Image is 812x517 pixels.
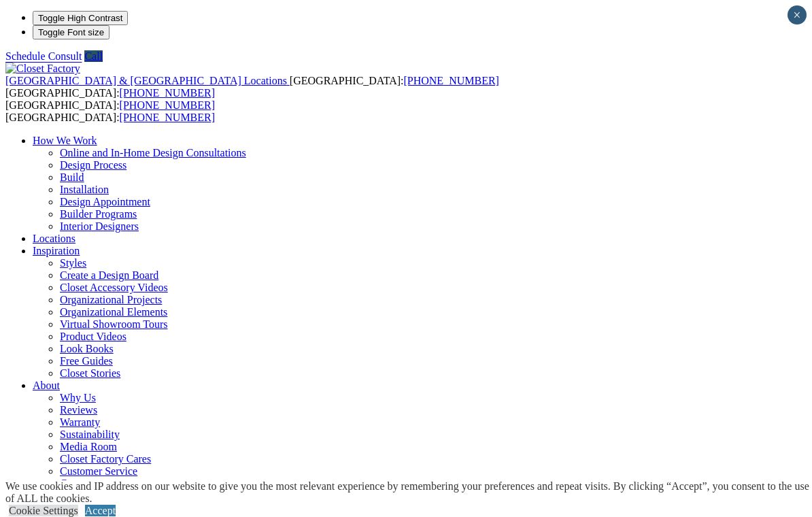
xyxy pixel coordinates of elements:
span: [GEOGRAPHIC_DATA]: [GEOGRAPHIC_DATA]: [5,75,499,99]
a: Why Us [60,392,96,403]
a: [PHONE_NUMBER] [120,112,215,123]
a: Locations [33,233,75,244]
span: Toggle Font size [38,27,104,37]
a: Sustainability [60,429,120,440]
a: Call [84,50,103,62]
a: Design Appointment [60,196,150,207]
a: [PHONE_NUMBER] [403,75,498,86]
a: About [33,380,60,391]
button: Toggle Font size [33,25,109,39]
a: Interior Designers [60,220,139,232]
a: Builder Programs [60,208,137,220]
span: [GEOGRAPHIC_DATA]: [GEOGRAPHIC_DATA]: [5,99,215,123]
button: Close [788,5,807,24]
a: Build [60,171,84,183]
a: Closet Accessory Videos [60,282,168,293]
a: Create a Design Board [60,269,158,281]
div: We use cookies and IP address on our website to give you the most relevant experience by remember... [5,480,812,505]
a: [PHONE_NUMBER] [120,99,215,111]
a: Look Books [60,343,114,354]
a: Cookie Settings [9,505,78,516]
button: Toggle High Contrast [33,11,128,25]
span: Toggle High Contrast [38,13,122,23]
a: How We Work [33,135,97,146]
span: [GEOGRAPHIC_DATA] & [GEOGRAPHIC_DATA] Locations [5,75,287,86]
a: Reviews [60,404,97,416]
a: [GEOGRAPHIC_DATA] & [GEOGRAPHIC_DATA] Locations [5,75,290,86]
a: Design Process [60,159,126,171]
a: Closet Stories [60,367,120,379]
a: Inspiration [33,245,80,256]
a: Closet Factory Cares [60,453,151,465]
a: Organizational Elements [60,306,167,318]
a: Online and In-Home Design Consultations [60,147,246,159]
img: Closet Factory [5,63,80,75]
a: Virtual Showroom Tours [60,318,168,330]
a: Careers [60,478,93,489]
a: Installation [60,184,109,195]
a: Organizational Projects [60,294,162,305]
a: Styles [60,257,86,269]
a: Warranty [60,416,100,428]
a: Customer Service [60,465,137,477]
a: Media Room [60,441,117,452]
a: Product Videos [60,331,126,342]
a: Schedule Consult [5,50,82,62]
a: Accept [85,505,116,516]
a: Free Guides [60,355,113,367]
a: [PHONE_NUMBER] [120,87,215,99]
